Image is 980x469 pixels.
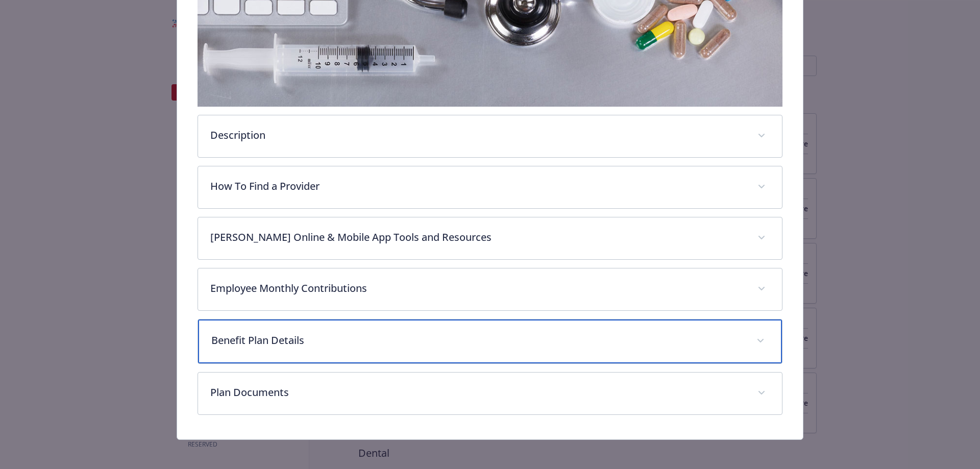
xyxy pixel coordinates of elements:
[198,319,782,363] div: Benefit Plan Details
[198,268,782,310] div: Employee Monthly Contributions
[210,230,746,245] p: [PERSON_NAME] Online & Mobile App Tools and Resources
[198,217,782,259] div: [PERSON_NAME] Online & Mobile App Tools and Resources
[210,281,746,296] p: Employee Monthly Contributions
[210,128,746,143] p: Description
[198,373,782,414] div: Plan Documents
[198,166,782,208] div: How To Find a Provider
[210,385,746,400] p: Plan Documents
[211,333,745,348] p: Benefit Plan Details
[210,179,746,194] p: How To Find a Provider
[198,115,782,157] div: Description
